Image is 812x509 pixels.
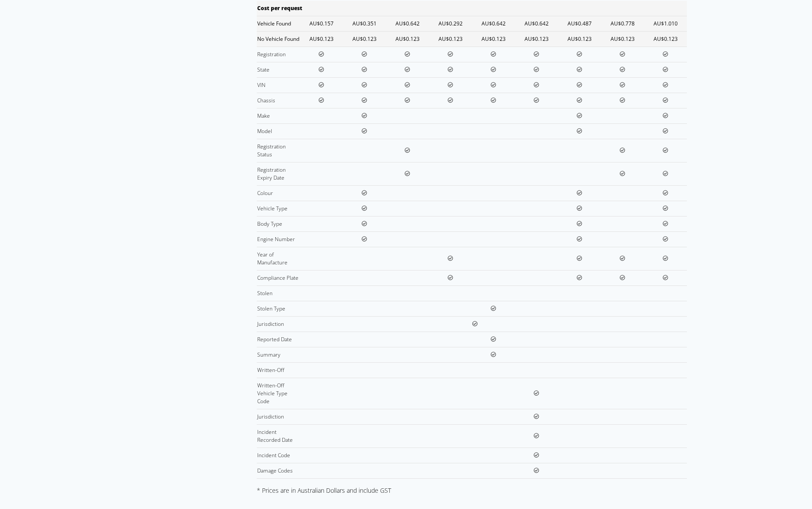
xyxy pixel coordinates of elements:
[300,31,343,47] td: AU$0.123
[429,16,472,31] td: AU$0.292
[515,16,558,31] td: AU$0.642
[257,216,300,231] td: Body Type
[257,316,300,332] td: Jurisdiction
[257,185,300,201] td: Colour
[558,16,601,31] td: AU$0.487
[257,463,300,478] td: Damage Codes
[429,31,472,47] td: AU$0.123
[257,301,300,316] td: Stolen Type
[472,16,515,31] td: AU$0.642
[257,332,300,347] td: Reported Date
[257,123,300,139] td: Model
[601,31,644,47] td: AU$0.123
[257,231,300,247] td: Engine Number
[515,31,558,47] td: AU$0.123
[257,108,300,123] td: Make
[257,448,300,463] td: Incident Code
[386,31,429,47] td: AU$0.123
[257,162,300,185] td: Registration Expiry Date
[257,31,300,47] td: No Vehicle Found
[257,347,300,362] td: Summary
[472,31,515,47] td: AU$0.123
[644,31,687,47] td: AU$0.123
[257,16,300,31] td: Vehicle Found
[343,31,386,47] td: AU$0.123
[257,409,300,424] td: Jurisdiction
[257,486,687,495] div: * Prices are in Australian Dollars and include GST
[257,47,300,62] td: Registration
[343,16,386,31] td: AU$0.351
[257,270,300,285] td: Compliance Plate
[257,62,300,77] td: State
[257,139,300,162] td: Registration Status
[601,16,644,31] td: AU$0.778
[644,16,687,31] td: AU$1.010
[257,201,300,216] td: Vehicle Type
[257,247,300,270] td: Year of Manufacture
[558,31,601,47] td: AU$0.123
[257,362,300,378] td: Written-Off
[257,424,300,448] td: Incident Recorded Date
[257,285,300,301] td: Stolen
[257,1,429,16] td: Cost per request
[257,93,300,108] td: Chassis
[257,77,300,93] td: VIN
[257,378,300,409] td: Written-Off Vehicle Type Code
[386,16,429,31] td: AU$0.642
[300,16,343,31] td: AU$0.157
